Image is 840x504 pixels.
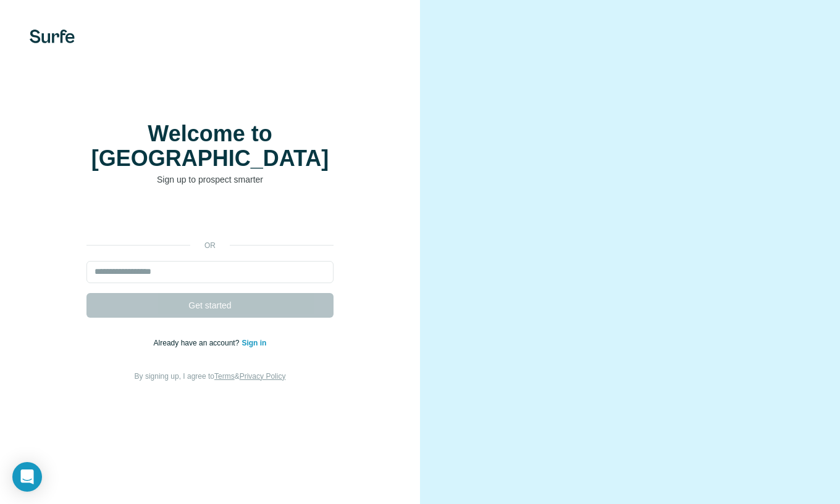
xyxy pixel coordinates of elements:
[12,462,42,492] div: Open Intercom Messenger
[154,339,242,347] span: Already have an account?
[80,204,340,231] iframe: Sign in with Google Button
[190,240,230,251] p: or
[241,339,266,347] a: Sign in
[135,372,286,381] span: By signing up, I agree to &
[240,372,286,381] a: Privacy Policy
[214,372,235,381] a: Terms
[86,173,334,186] p: Sign up to prospect smarter
[86,122,334,171] h1: Welcome to [GEOGRAPHIC_DATA]
[30,30,75,43] img: Surfe's logo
